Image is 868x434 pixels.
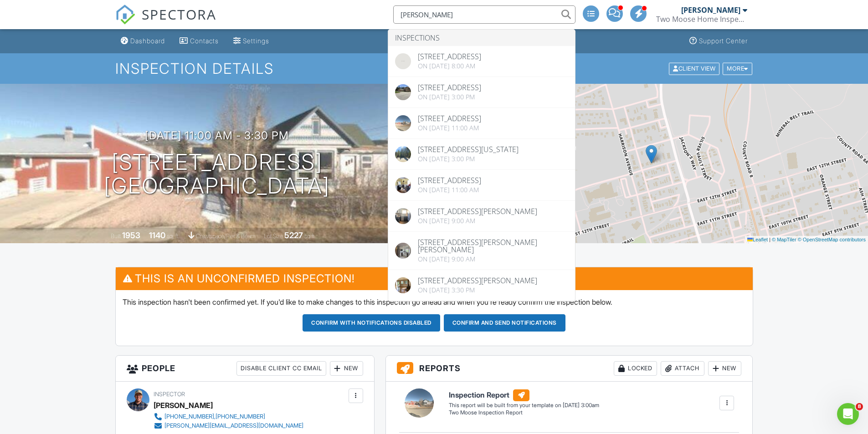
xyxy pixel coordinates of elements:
[386,356,753,382] h3: Reports
[395,115,411,131] img: streetview
[154,398,213,412] div: [PERSON_NAME]
[747,237,768,242] a: Leaflet
[449,409,599,417] div: Two Moose Inspection Report
[330,361,363,376] div: New
[122,230,140,240] div: 1953
[196,233,255,240] span: Crawlspace/Pier & Beam
[395,243,411,259] img: cover.jpg
[116,356,374,382] h3: People
[444,314,565,332] button: Confirm and send notifications
[646,145,657,163] img: Marker
[418,93,481,101] div: On [DATE] 3:00 pm
[856,403,863,410] span: 8
[418,124,481,132] div: On [DATE] 11:00 am
[115,61,753,77] h1: Inspection Details
[142,5,216,24] span: SPECTORA
[104,150,330,199] h1: [STREET_ADDRESS] [GEOGRAPHIC_DATA]
[130,37,165,45] div: Dashboard
[164,422,303,429] div: [PERSON_NAME][EMAIL_ADDRESS][DOMAIN_NAME]
[115,12,216,31] a: SPECTORA
[176,33,222,50] a: Contacts
[395,146,411,162] img: streetview
[284,230,303,240] div: 5227
[798,237,866,242] a: © OpenStreetMap contributors
[167,233,180,240] span: sq. ft.
[837,403,859,425] iframe: Intercom live chat
[111,233,121,240] span: Built
[230,33,273,50] a: Settings
[418,84,481,91] div: [STREET_ADDRESS]
[154,412,303,421] a: [PHONE_NUMBER],[PHONE_NUMBER]
[418,255,568,263] div: On [DATE] 9:00 am
[418,177,481,184] div: [STREET_ADDRESS]
[303,314,440,332] button: Confirm with notifications disabled
[418,286,537,294] div: On [DATE] 3:30 pm
[418,115,481,122] div: [STREET_ADDRESS]
[772,237,796,242] a: © MapTiler
[154,391,185,398] span: Inspector
[393,5,575,24] input: Search everything...
[117,33,169,50] a: Dashboard
[656,15,747,24] div: Two Moose Home Inspections
[395,53,411,69] img: streetview
[395,177,411,193] img: e9493786ab76bc7fa6fdb7fd9953f859.jpeg
[418,62,481,70] div: On [DATE] 8:00 am
[708,361,741,376] div: New
[164,413,265,420] div: [PHONE_NUMBER],[PHONE_NUMBER]
[614,361,657,376] div: Locked
[661,361,704,376] div: Attach
[395,208,411,224] img: cover.jpg
[115,5,135,25] img: The Best Home Inspection Software - Spectora
[418,277,537,284] div: [STREET_ADDRESS][PERSON_NAME]
[681,5,740,15] div: [PERSON_NAME]
[418,186,481,194] div: On [DATE] 11:00 am
[145,129,289,142] h3: [DATE] 11:00 am - 3:30 pm
[395,84,411,100] img: data
[686,33,751,50] a: Support Center
[154,421,303,430] a: [PERSON_NAME][EMAIL_ADDRESS][DOMAIN_NAME]
[723,62,752,75] div: More
[123,297,746,307] p: This inspection hasn't been confirmed yet. If you'd like to make changes to this inspection go ah...
[769,237,770,242] span: |
[236,361,326,376] div: Disable Client CC Email
[418,217,537,225] div: On [DATE] 9:00 am
[264,233,283,240] span: Lot Size
[190,37,219,45] div: Contacts
[243,37,269,45] div: Settings
[418,53,481,60] div: [STREET_ADDRESS]
[418,146,519,153] div: [STREET_ADDRESS][US_STATE]
[668,65,722,71] a: Client View
[418,239,568,253] div: [STREET_ADDRESS][PERSON_NAME][PERSON_NAME]
[449,389,599,401] h6: Inspection Report
[304,233,316,240] span: sq.ft.
[449,402,599,409] div: This report will be built from your template on [DATE] 3:00am
[699,37,748,45] div: Support Center
[149,230,165,240] div: 1140
[395,277,411,293] img: cover.jpg
[388,30,575,46] li: Inspections
[669,62,719,75] div: Client View
[116,267,753,290] h3: This is an Unconfirmed Inspection!
[418,155,519,163] div: On [DATE] 3:00 pm
[418,208,537,215] div: [STREET_ADDRESS][PERSON_NAME]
